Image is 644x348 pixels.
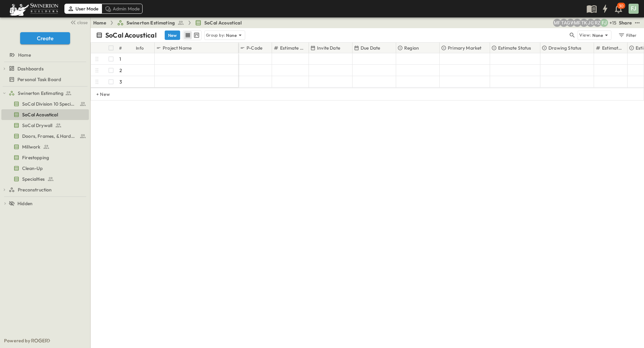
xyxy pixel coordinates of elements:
[619,3,624,9] p: 30
[18,90,63,97] span: Swinerton Estimating
[18,186,52,193] span: Preconstruction
[1,120,89,131] div: SoCal Drywalltest
[105,31,157,40] p: SoCal Acoustical
[135,43,155,53] div: Info
[1,141,89,152] div: Millworktest
[1,153,88,162] a: Firestopping
[615,31,639,40] button: Filter
[1,164,88,173] a: Clean-Up
[593,19,601,27] div: Robert Zeilinger (robert.zeilinger@swinerton.com)
[1,75,88,84] a: Personal Task Board
[1,99,88,109] a: SoCal Division 10 Specialties
[184,31,192,39] button: row view
[592,32,603,39] p: None
[22,101,77,107] span: SoCal Division 10 Specialties
[64,4,102,14] div: User Mode
[119,39,122,57] div: #
[567,19,575,27] div: GEORGIA WESLEY (georgia.wesley@swinerton.com)
[633,19,641,27] button: test
[17,200,33,207] span: Hidden
[404,45,419,51] p: Region
[619,19,632,26] div: Share
[1,131,88,141] a: Doors, Frames, & Hardware
[1,74,89,85] div: Personal Task Boardtest
[629,4,639,14] div: FJ
[560,19,568,27] div: Taha Alfakhry (taha.alfakhry@swinerton.com)
[580,19,588,27] div: Tom Kotkosky (tom.kotkosky@swinerton.com)
[9,89,88,98] a: Swinerton Estimating
[119,78,122,85] p: 3
[548,45,581,51] p: Drawing Status
[22,165,43,172] span: Clean-Up
[280,45,305,51] p: Estimate Number
[22,133,77,139] span: Doors, Frames, & Hardware
[18,52,31,58] span: Home
[573,19,581,27] div: Meghana Raj (meghana.raj@swinerton.com)
[1,174,89,184] div: Specialtiestest
[618,32,637,39] div: Filter
[195,19,242,26] a: SoCal Acoustical
[77,19,88,26] span: close
[1,110,88,119] a: SoCal Acoustical
[102,4,143,14] div: Admin Mode
[1,50,88,60] a: Home
[247,45,262,51] p: P-Code
[22,143,40,150] span: Millwork
[628,3,639,14] button: FJ
[1,184,89,195] div: Preconstructiontest
[1,163,89,174] div: Clean-Uptest
[1,174,88,184] a: Specialties
[361,45,380,51] p: Due Date
[1,121,88,130] a: SoCal Drywall
[600,19,608,27] div: Francisco J. Sanchez (frsanchez@swinerton.com)
[22,176,45,182] span: Specialties
[226,32,237,39] p: None
[136,39,144,57] div: Info
[183,30,202,40] div: table view
[1,152,89,163] div: Firestoppingtest
[587,19,595,27] div: Jorge Garcia (jorgarcia@swinerton.com)
[118,43,135,53] div: #
[22,111,58,118] span: SoCal Acoustical
[165,31,180,40] button: New
[163,45,192,51] p: Project Name
[22,154,49,161] span: Firestopping
[119,56,121,62] p: 1
[317,45,340,51] p: Invite Date
[553,19,561,27] div: Madison Pagdilao (madison.pagdilao@swinerton.com)
[192,31,201,39] button: kanban view
[1,99,89,109] div: SoCal Division 10 Specialtiestest
[17,65,44,72] span: Dashboards
[20,32,70,44] button: Create
[93,19,106,26] a: Home
[448,45,481,51] p: Primary Market
[602,45,624,51] p: Estimate Round
[204,19,242,26] span: SoCal Acoustical
[117,19,184,26] a: Swinerton Estimating
[579,32,591,39] p: View:
[8,2,60,16] img: 6c363589ada0b36f064d841b69d3a419a338230e66bb0a533688fa5cc3e9e735.png
[9,64,88,73] a: Dashboards
[9,185,88,194] a: Preconstruction
[17,76,61,83] span: Personal Task Board
[1,109,89,120] div: SoCal Acousticaltest
[96,91,100,98] p: + New
[1,88,89,99] div: Swinerton Estimatingtest
[22,122,52,129] span: SoCal Drywall
[1,131,89,141] div: Doors, Frames, & Hardwaretest
[1,142,88,152] a: Millwork
[67,17,89,27] button: close
[119,67,122,74] p: 2
[206,32,225,39] p: Group by:
[498,45,531,51] p: Estimate Status
[609,19,616,26] p: + 15
[93,19,246,26] nav: breadcrumbs
[126,19,175,26] span: Swinerton Estimating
